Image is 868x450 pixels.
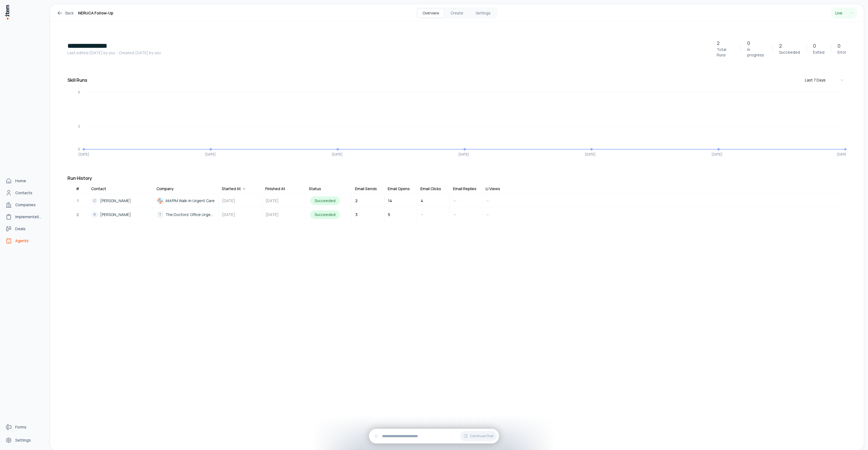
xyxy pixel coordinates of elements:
[355,198,358,203] span: 2
[717,47,734,58] p: Total Runs
[3,422,45,433] a: Forms
[3,435,45,446] a: Settings
[310,210,340,219] div: Succeeded
[813,42,816,50] p: 0
[3,211,45,222] a: implementations
[100,198,131,204] span: [PERSON_NAME]
[15,214,42,220] span: Implementations
[91,186,106,191] div: Contact
[67,77,87,83] h3: Skill Runs
[3,187,45,198] a: Contacts
[76,212,79,218] span: 2
[444,9,470,17] button: Create
[3,235,45,246] a: Agents
[100,212,131,218] span: [PERSON_NAME]
[421,198,423,203] span: 4
[222,186,246,191] div: Started At
[15,190,32,196] span: Contacts
[421,212,424,217] span: —
[15,226,26,232] span: Deals
[388,212,390,217] span: 5
[355,186,377,191] div: Email Sends
[747,47,766,58] p: In progress
[803,75,846,85] button: Last 7 Days
[165,198,215,204] span: AM/PM Walk-In Urgent Care
[420,186,441,191] div: Email Clicks
[453,198,456,203] span: —
[779,50,800,55] p: Succeeded
[838,42,841,50] p: 0
[369,429,499,443] div: Continue Chat
[712,152,722,157] tspan: [DATE]
[57,10,74,16] a: Back
[418,9,444,17] button: Overview
[205,152,216,157] tspan: [DATE]
[91,211,98,218] div: R
[332,152,343,157] tspan: [DATE]
[15,437,31,443] span: Settings
[153,194,218,207] a: AM/PM Walk-In Urgent CareAM/PM Walk-In Urgent Care
[78,124,80,129] tspan: 2
[453,212,456,217] span: —
[78,90,80,95] tspan: 5
[4,4,10,20] img: Item Brain Logo
[813,50,824,55] p: Exited
[15,178,26,184] span: Home
[779,42,782,50] p: 2
[165,212,215,218] span: The Doctors' Office Urgent Care
[88,194,153,207] a: C[PERSON_NAME]
[470,434,494,438] span: Continue Chat
[838,50,846,55] p: Error
[153,208,218,221] a: TThe Doctors' Office Urgent Care
[310,196,340,205] div: Succeeded
[76,186,79,191] div: #
[78,152,89,157] tspan: [DATE]
[3,199,45,210] a: Companies
[67,175,846,181] h3: Run History
[91,197,98,204] div: C
[355,212,358,217] span: 3
[157,211,163,218] div: T
[470,9,496,17] button: Settings
[388,198,392,203] span: 14
[15,202,36,208] span: Companies
[453,186,476,191] div: Email Replies
[747,39,750,47] p: 0
[486,212,489,217] span: —
[157,197,163,204] img: AM/PM Walk-In Urgent Care
[67,50,710,56] p: Last edited: [DATE] by you ・Created: [DATE] by you
[837,152,848,157] tspan: [DATE]
[88,208,153,221] a: R[PERSON_NAME]
[78,10,113,16] h1: NERUCA Follow-Up
[265,186,285,191] div: Finished At
[458,152,469,157] tspan: [DATE]
[460,431,497,441] button: Continue Chat
[388,186,410,191] div: Email Opens
[15,238,29,244] span: Agents
[3,175,45,186] a: Home
[486,198,489,203] span: —
[486,186,500,191] div: LI Views
[78,147,80,151] tspan: 0
[309,186,321,191] div: Status
[156,186,174,191] div: Company
[585,152,596,157] tspan: [DATE]
[15,424,26,430] span: Forms
[3,223,45,234] a: deals
[77,198,79,204] span: 1
[717,39,720,47] p: 2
